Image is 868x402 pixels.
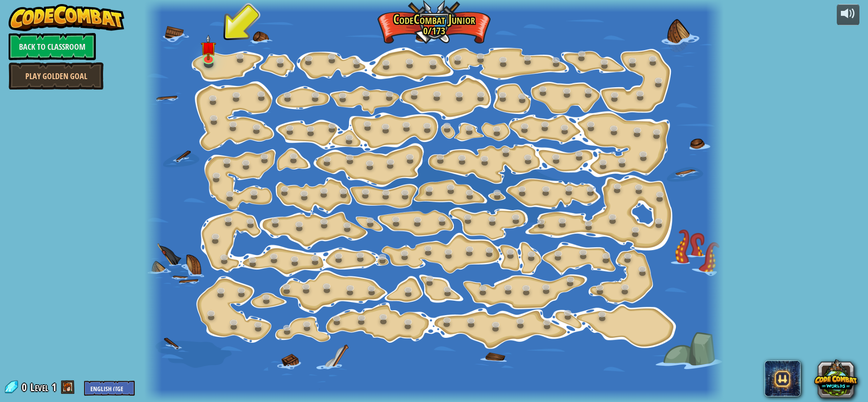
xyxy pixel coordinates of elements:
[22,380,29,394] span: 0
[9,4,124,31] img: CodeCombat - Learn how to code by playing a game
[52,380,57,394] span: 1
[30,380,48,395] span: Level
[837,4,859,25] button: Adjust volume
[9,33,96,60] a: Back to Classroom
[201,34,216,60] img: level-banner-unstarted.png
[9,62,104,90] a: Play Golden Goal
